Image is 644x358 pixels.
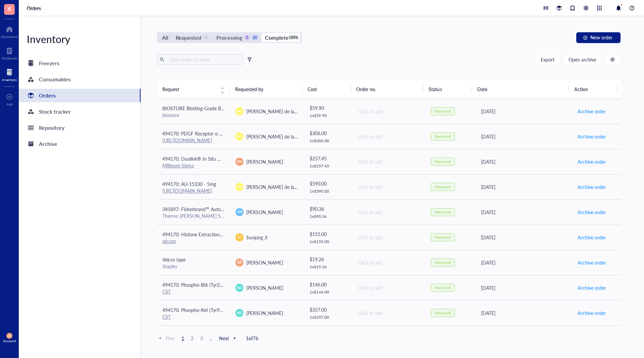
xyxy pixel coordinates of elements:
span: Archive order [578,183,606,191]
a: abcam [162,238,176,244]
a: Consumables [19,73,141,86]
span: Archive order [578,234,606,241]
th: Cost [302,80,351,98]
div: Consumables [39,75,71,84]
div: $ 155.00 [310,230,347,238]
a: Repository [19,121,141,134]
div: 0 [244,35,250,41]
div: Requested [176,33,201,42]
div: 1 x $ 257.45 [310,163,347,169]
button: Archive order [577,207,606,217]
span: Open archive [569,57,596,62]
button: Archive order [577,257,606,268]
div: Received [435,209,451,215]
span: BIOSTORE Blotting-Grade Blocker nonfat dry milk [162,105,266,112]
span: Request [162,85,216,93]
div: Orders [39,91,56,100]
div: Processing [216,33,242,42]
td: Click to add [352,250,425,275]
div: Add [6,102,13,106]
span: 2 [188,335,196,341]
div: Click to add [358,284,420,291]
span: Archive order [578,309,606,317]
span: DD [237,184,242,190]
span: 1 [179,335,187,341]
div: 1 x $ 146.00 [310,289,347,295]
div: 20 [252,35,258,41]
a: Dashboard [1,24,18,39]
div: Inventory [19,32,141,46]
input: Find orders in table [167,54,240,65]
button: Archive order [577,282,606,293]
div: Dashboard [1,35,18,39]
span: 494170: Histone Extraction Kit [162,231,227,238]
div: [DATE] [481,259,567,266]
span: Sunjong Ji [246,234,267,241]
span: ... [207,335,215,341]
td: Click to add [352,99,425,124]
div: Thermo [PERSON_NAME] Scientific [162,213,225,219]
span: Archive order [578,208,606,216]
span: DD [237,134,242,139]
div: $ 357.00 [310,306,347,313]
div: $ 146.00 [310,281,347,288]
td: Click to add [352,300,425,325]
span: Archive order [578,259,606,266]
div: Click to add [358,208,420,216]
span: AP [237,260,242,266]
div: Click to add [358,108,420,115]
div: Click to add [358,158,420,165]
td: Click to add [352,174,425,199]
div: Staples [162,263,225,269]
th: Status [423,80,472,98]
a: [URL][DOMAIN_NAME] [162,137,212,144]
td: Click to add [352,225,425,250]
td: Click to add [352,199,425,225]
div: Repository [39,123,64,132]
div: biostore [162,112,225,118]
a: [URL][DOMAIN_NAME] [162,187,212,194]
button: Archive order [577,308,606,318]
td: Click to add [352,149,425,174]
a: Millipore Sigma [162,162,194,169]
div: [DATE] [481,133,567,140]
div: 1 x $ 155.00 [310,239,347,244]
div: Received [435,184,451,190]
div: Received [435,260,451,265]
th: Order no. [351,80,424,98]
span: Prev [157,335,175,341]
th: Action [569,80,618,98]
div: [DATE] [481,208,567,216]
span: [PERSON_NAME] de la [PERSON_NAME] [246,108,332,115]
span: K [8,4,11,13]
div: 1 x $ 90.36 [310,214,347,219]
span: Archive order [578,158,606,165]
div: Click to add [358,309,420,317]
span: [PERSON_NAME] de la [PERSON_NAME] [246,184,332,190]
td: Click to add [352,325,425,351]
span: Next [219,335,238,341]
span: DM [237,159,242,164]
span: 494170: Duolink® In Situ Mounting Medium with DAPI [162,155,279,162]
div: [DATE] [481,284,567,291]
button: Archive order [577,131,606,142]
div: Complete [265,33,288,42]
a: CST [162,288,171,295]
span: Velcro tape [162,256,185,263]
span: [PERSON_NAME] [246,158,283,165]
div: 4 [203,35,209,41]
div: Click to add [358,133,420,140]
a: Orders [19,89,141,102]
button: New order [576,32,621,43]
div: Received [435,159,451,164]
div: $ 257.45 [310,155,347,162]
div: Click to add [358,183,420,191]
div: $ 590.00 [310,180,347,187]
button: Archive order [577,232,606,243]
div: Stock tracker [39,107,71,116]
span: 494170: Phospho-Btk (Tyr223) Antibody #5082 [162,281,261,288]
div: Received [435,109,451,114]
th: Requested by [230,80,303,98]
div: Account [3,339,16,343]
button: Export [535,54,560,65]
